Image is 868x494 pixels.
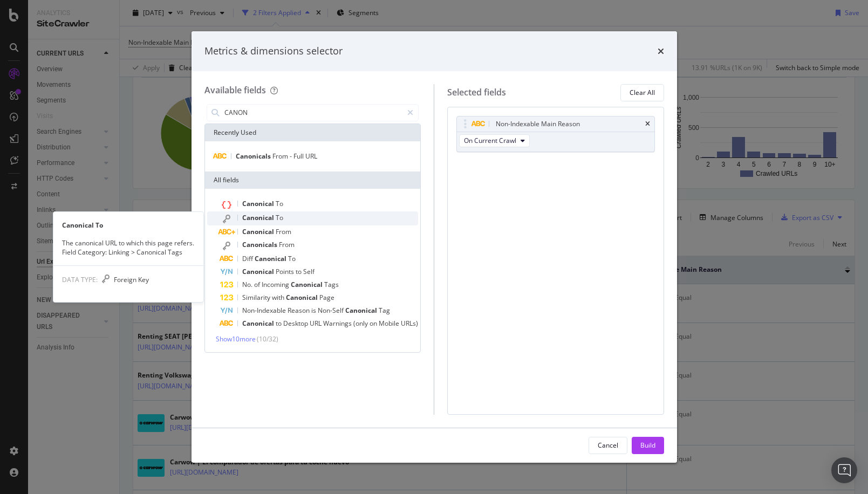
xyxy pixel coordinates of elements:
span: (only [353,319,370,328]
div: Metrics & dimensions selector [204,44,343,58]
span: ( 10 / 32 ) [257,334,278,344]
span: Canonical [286,293,319,302]
button: On Current Crawl [459,134,530,147]
span: URL [305,152,317,161]
span: Canonical [255,254,288,263]
span: Canonical [291,280,324,289]
span: On Current Crawl [464,136,516,145]
div: The canonical URL to which this page refers. Field Category: Linking > Canonical Tags [53,238,203,257]
span: Incoming [262,280,291,289]
span: Tags [324,280,339,289]
span: with [272,293,286,302]
div: times [645,121,650,127]
span: From [276,227,291,236]
button: Cancel [589,437,627,454]
span: Canonical [242,267,276,276]
span: Show 10 more [216,334,256,344]
span: URLs) [401,319,418,328]
div: Build [640,441,655,450]
span: to [296,267,303,276]
span: Non-Self [318,306,345,315]
span: Mobile [379,319,401,328]
span: URL [310,319,323,328]
div: Selected fields [447,86,506,99]
button: Build [632,437,664,454]
span: Warnings [323,319,353,328]
span: Non-Indexable [242,306,288,315]
div: Recently Used [205,124,421,141]
div: Non-Indexable Main ReasontimesOn Current Crawl [456,116,655,152]
span: Canonical [242,227,276,236]
div: times [658,44,664,58]
span: of [254,280,262,289]
span: on [370,319,379,328]
span: Desktop [283,319,310,328]
div: Canonical To [53,221,203,230]
span: From [279,240,295,249]
span: Similarity [242,293,272,302]
span: No. [242,280,254,289]
span: Tag [379,306,390,315]
span: To [276,213,283,222]
div: Clear All [630,88,655,97]
span: Canonical [242,199,276,208]
div: Open Intercom Messenger [831,457,857,483]
span: Full [293,152,305,161]
span: Points [276,267,296,276]
span: - [290,152,293,161]
div: Cancel [598,441,618,450]
div: Non-Indexable Main Reason [496,119,580,129]
span: Page [319,293,334,302]
span: From [272,152,290,161]
input: Search by field name [223,105,403,121]
span: Canonical [345,306,379,315]
span: To [276,199,283,208]
span: Canonicals [242,240,279,249]
span: is [311,306,318,315]
span: Canonicals [236,152,272,161]
div: Available fields [204,84,266,96]
span: Reason [288,306,311,315]
span: Self [303,267,315,276]
div: modal [192,31,677,463]
button: Clear All [620,84,664,101]
span: Canonical [242,319,276,328]
span: Canonical [242,213,276,222]
span: Diff [242,254,255,263]
span: To [288,254,296,263]
div: All fields [205,171,421,189]
span: to [276,319,283,328]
